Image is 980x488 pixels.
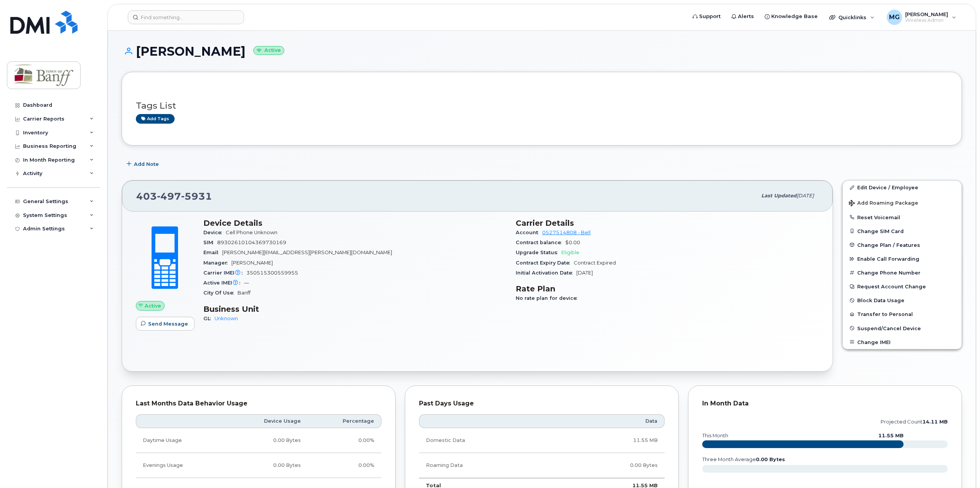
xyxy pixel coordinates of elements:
[145,302,161,309] span: Active
[516,250,561,255] span: Upgrade Status
[878,433,904,438] text: 11.55 MB
[574,260,616,266] span: Contract Expired
[217,240,286,245] span: 89302610104369730169
[136,453,226,478] td: Evenings Usage
[857,256,919,262] span: Enable Call Forwarding
[516,218,819,228] h3: Carrier Details
[136,114,175,124] a: Add tags
[881,419,948,425] text: projected count
[843,293,962,307] button: Block Data Usage
[843,210,962,224] button: Reset Voicemail
[843,195,962,210] button: Add Roaming Package
[122,157,165,171] button: Add Note
[203,230,226,235] span: Device
[308,428,381,453] td: 0.00%
[516,284,819,293] h3: Rate Plan
[565,240,580,245] span: $0.00
[843,224,962,238] button: Change SIM Card
[203,218,506,228] h3: Device Details
[136,190,212,202] span: 403
[516,240,565,245] span: Contract balance
[516,270,576,276] span: Initial Activation Date
[203,304,506,314] h3: Business Unit
[122,45,962,58] h1: [PERSON_NAME]
[226,428,308,453] td: 0.00 Bytes
[857,242,920,248] span: Change Plan / Features
[761,193,797,199] span: Last updated
[542,230,591,235] a: 0527514808 - Bell
[203,260,231,266] span: Manager
[557,428,665,453] td: 11.55 MB
[516,295,581,301] span: No rate plan for device
[226,453,308,478] td: 0.00 Bytes
[843,335,962,349] button: Change IMEI
[843,321,962,335] button: Suspend/Cancel Device
[134,160,159,168] span: Add Note
[576,270,593,276] span: [DATE]
[136,400,381,407] div: Last Months Data Behavior Usage
[136,101,948,111] h3: Tags List
[419,453,557,478] td: Roaming Data
[136,453,381,478] tr: Weekdays from 6:00pm to 8:00am
[246,270,298,276] span: 350515300559955
[157,190,181,202] span: 497
[238,290,251,296] span: Banff
[308,414,381,428] th: Percentage
[148,320,188,328] span: Send Message
[203,240,217,245] span: SIM
[203,290,238,296] span: City Of Use
[922,419,948,425] tspan: 14.11 MB
[244,280,249,286] span: —
[181,190,212,202] span: 5931
[253,46,284,55] small: Active
[843,238,962,252] button: Change Plan / Features
[136,428,226,453] td: Daytime Usage
[557,453,665,478] td: 0.00 Bytes
[557,414,665,428] th: Data
[203,280,244,286] span: Active IMEI
[756,457,785,462] tspan: 0.00 Bytes
[308,453,381,478] td: 0.00%
[214,316,238,321] a: Unknown
[226,414,308,428] th: Device Usage
[702,433,728,438] text: this month
[136,317,195,331] button: Send Message
[849,200,918,207] span: Add Roaming Package
[419,428,557,453] td: Domestic Data
[843,266,962,280] button: Change Phone Number
[797,193,814,199] span: [DATE]
[226,230,277,235] span: Cell Phone Unknown
[702,400,948,407] div: In Month Data
[419,400,665,407] div: Past Days Usage
[857,325,921,331] span: Suspend/Cancel Device
[561,250,579,255] span: Eligible
[203,270,246,276] span: Carrier IMEI
[843,280,962,293] button: Request Account Change
[203,316,214,321] span: GL
[222,250,392,255] span: [PERSON_NAME][EMAIL_ADDRESS][PERSON_NAME][DOMAIN_NAME]
[516,260,574,266] span: Contract Expiry Date
[843,180,962,194] a: Edit Device / Employee
[231,260,273,266] span: [PERSON_NAME]
[203,250,222,255] span: Email
[516,230,542,235] span: Account
[843,252,962,266] button: Enable Call Forwarding
[843,307,962,321] button: Transfer to Personal
[702,457,785,462] text: three month average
